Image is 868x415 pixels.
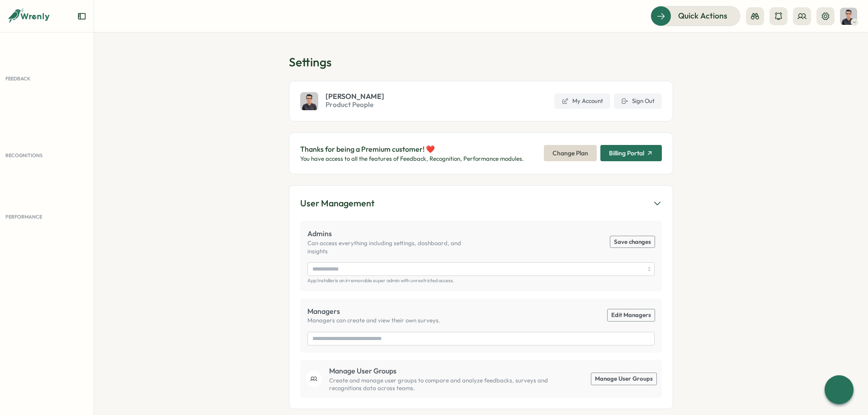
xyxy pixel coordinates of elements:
button: Save changes [610,236,655,248]
img: Hasan Naqvi [840,8,857,25]
p: Admins [307,228,481,239]
p: You have access to all the features of Feedback, Recognition, Performance modules. [300,155,524,163]
a: Edit Managers [608,309,655,321]
p: Create and manage user groups to compare and analyze feedbacks, surveys and recognitions data acr... [329,377,561,392]
p: Manage User Groups [329,365,561,377]
span: Billing Portal [609,150,644,156]
a: My Account [554,93,610,109]
div: User Management [300,196,374,210]
img: Hasan Naqvi [300,92,318,110]
p: Managers [307,306,440,317]
button: Expand sidebar [77,12,86,21]
button: Change Plan [544,145,597,161]
button: Quick Actions [651,6,741,26]
span: Quick Actions [678,10,727,22]
span: [PERSON_NAME] [325,93,384,100]
span: Sign Out [632,97,655,105]
p: Managers can create and view their own surveys. [307,317,440,325]
p: Can access everything including settings, dashboard, and insights [307,239,481,255]
button: Billing Portal [600,145,662,161]
p: Thanks for being a Premium customer! ❤️ [300,144,524,155]
h1: Settings [289,54,673,70]
span: My Account [572,97,603,105]
p: App Installer is an irremovable super admin with unrestricted access. [307,278,655,284]
a: Manage User Groups [591,373,656,385]
span: Change Plan [552,145,588,161]
button: User Management [300,196,662,210]
button: Sign Out [614,93,662,109]
span: Product People [325,100,384,110]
